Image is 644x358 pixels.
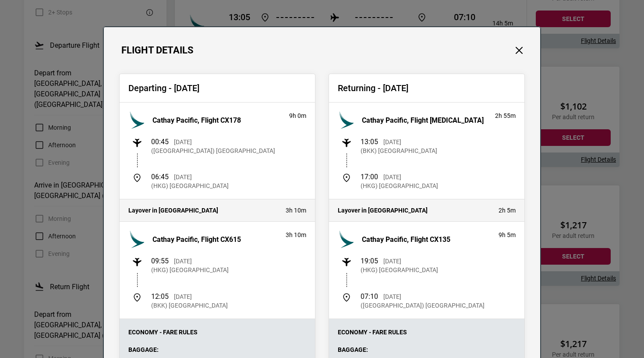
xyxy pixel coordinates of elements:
[338,328,516,337] p: Economy - Fare Rules
[128,346,159,353] strong: Baggage:
[174,173,192,181] p: [DATE]
[383,257,401,266] p: [DATE]
[286,230,306,239] p: 3h 10m
[362,235,450,244] h3: Cathay Pacific, Flight CX135
[361,146,437,155] p: (BKK) [GEOGRAPHIC_DATA]
[174,138,192,146] p: [DATE]
[121,45,194,56] h1: Flight Details
[152,235,241,244] h3: Cathay Pacific, Flight CX615
[499,206,516,215] p: 2h 5m
[128,111,146,129] img: Cathay Pacific
[128,83,306,93] h2: Departing - [DATE]
[151,257,169,265] span: 09:55
[152,116,241,124] h3: Cathay Pacific, Flight CX178
[383,138,401,146] p: [DATE]
[361,292,378,301] span: 07:10
[338,346,368,353] strong: Baggage:
[151,146,275,155] p: ([GEOGRAPHIC_DATA]) [GEOGRAPHIC_DATA]
[174,257,192,266] p: [DATE]
[338,111,355,129] img: Cathay Pacific
[495,111,516,120] p: 2h 55m
[128,207,277,214] h4: Layover in [GEOGRAPHIC_DATA]
[289,111,306,120] p: 9h 0m
[128,328,306,337] p: Economy - Fare Rules
[151,292,169,301] span: 12:05
[383,292,401,301] p: [DATE]
[286,206,306,215] p: 3h 10m
[361,257,378,265] span: 19:05
[499,230,516,239] p: 9h 5m
[151,173,169,181] span: 06:45
[361,181,438,190] p: (HKG) [GEOGRAPHIC_DATA]
[151,138,169,146] span: 00:45
[513,45,525,56] button: Close
[338,83,516,93] h2: Returning - [DATE]
[383,173,401,181] p: [DATE]
[361,138,378,146] span: 13:05
[151,301,228,310] p: (BKK) [GEOGRAPHIC_DATA]
[361,301,485,310] p: ([GEOGRAPHIC_DATA]) [GEOGRAPHIC_DATA]
[361,266,438,274] p: (HKG) [GEOGRAPHIC_DATA]
[361,173,378,181] span: 17:00
[338,207,490,214] h4: Layover in [GEOGRAPHIC_DATA]
[338,230,355,248] img: Cathay Pacific
[362,116,484,124] h3: Cathay Pacific, Flight [MEDICAL_DATA]
[128,230,146,248] img: Cathay Pacific
[151,266,229,274] p: (HKG) [GEOGRAPHIC_DATA]
[174,292,192,301] p: [DATE]
[151,181,229,190] p: (HKG) [GEOGRAPHIC_DATA]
